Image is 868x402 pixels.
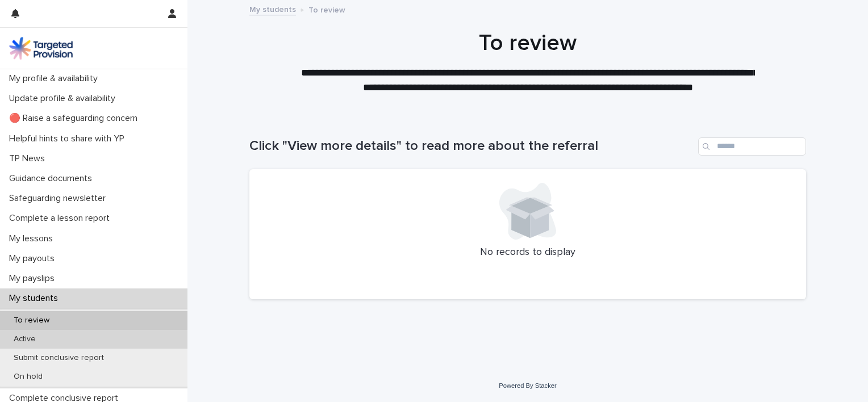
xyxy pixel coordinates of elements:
[263,246,792,259] p: No records to display
[5,334,45,344] p: Active
[5,153,54,164] p: TP News
[249,30,806,57] h1: To review
[5,173,101,184] p: Guidance documents
[5,193,115,204] p: Safeguarding newsletter
[5,293,67,304] p: My students
[5,372,52,382] p: On hold
[5,73,107,84] p: My profile & availability
[5,316,59,325] p: To review
[5,93,124,104] p: Update profile & availability
[5,353,113,363] p: Submit conclusive report
[5,273,64,284] p: My payslips
[5,113,147,124] p: 🔴 Raise a safeguarding concern
[5,213,119,224] p: Complete a lesson report
[9,37,73,60] img: M5nRWzHhSzIhMunXDL62
[5,253,64,264] p: My payouts
[698,137,806,156] input: Search
[249,138,694,154] h1: Click "View more details" to read more about the referral
[5,133,133,144] p: Helpful hints to share with YP
[499,382,556,389] a: Powered By Stacker
[249,2,296,15] a: My students
[308,3,345,15] p: To review
[5,233,62,244] p: My lessons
